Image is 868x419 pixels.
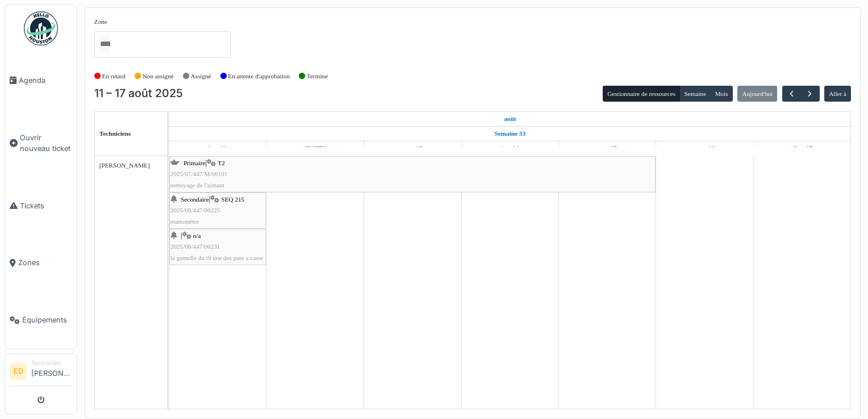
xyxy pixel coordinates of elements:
span: Secondaire [181,196,209,203]
a: 11 août 2025 [501,112,519,126]
img: Badge_color-CXgf-gQk.svg [24,11,58,45]
span: Équipements [22,315,72,325]
a: 13 août 2025 [400,141,425,156]
a: Tickets [5,177,77,234]
button: Semaine [679,86,711,102]
label: Terminé [307,72,328,81]
span: 2025/08/447/00225 [170,207,220,213]
a: 17 août 2025 [790,141,815,156]
a: Agenda [5,52,77,109]
div: | [170,231,265,263]
span: la gamelle du t9 une des pate a casse [170,254,264,261]
div: Technicien [31,359,72,367]
a: 11 août 2025 [206,141,229,156]
span: Agenda [19,75,72,86]
span: 2025/07/447/M/00101 [170,170,228,177]
a: 15 août 2025 [595,141,620,156]
span: Primaire [183,160,206,166]
span: Techniciens [99,130,131,137]
label: En attente d'approbation [228,72,290,81]
button: Aller à [824,86,851,102]
a: 12 août 2025 [302,141,329,156]
label: Non assigné [143,72,174,81]
span: Tickets [20,200,72,211]
button: Aujourd'hui [737,86,777,102]
label: Assigné [191,72,211,81]
button: Mois [710,86,733,102]
span: manomètre [170,218,199,225]
span: SEQ 215 [221,196,244,203]
button: Précédent [782,86,801,102]
span: [PERSON_NAME] [99,162,150,169]
a: Semaine 33 [492,127,528,141]
span: Ouvrir nouveau ticket [20,132,72,154]
a: ED Technicien[PERSON_NAME] [10,359,72,386]
div: | [170,194,265,227]
label: En retard [102,72,126,81]
span: 2025/08/447/00231 [170,243,220,250]
input: Tous [99,36,110,52]
li: [PERSON_NAME] [31,359,72,383]
button: Gestionnaire de ressources [603,86,680,102]
span: T2 [218,160,224,166]
button: Suivant [800,86,819,102]
a: Ouvrir nouveau ticket [5,109,77,177]
a: 16 août 2025 [692,141,718,156]
div: | [170,158,654,191]
a: Zones [5,234,77,292]
span: Zones [18,257,72,268]
label: Zone [94,17,107,27]
li: ED [10,363,27,380]
a: Équipements [5,291,77,349]
a: 14 août 2025 [498,141,522,156]
h2: 11 – 17 août 2025 [94,87,183,100]
span: nettoyage de l'aimant [170,182,224,188]
span: n/a [193,232,201,239]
